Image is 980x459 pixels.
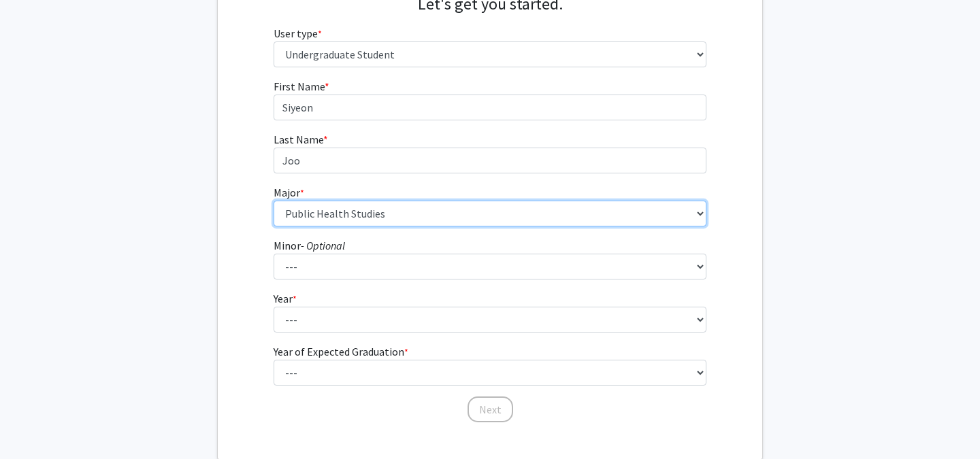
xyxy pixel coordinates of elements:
[301,239,345,252] i: - Optional
[274,237,345,254] label: Minor
[274,133,323,146] span: Last Name
[10,398,58,449] iframe: Chat
[274,343,408,360] label: Year of Expected Graduation
[274,80,325,93] span: First Name
[468,396,513,422] button: Next
[274,290,297,307] label: Year
[274,25,322,41] label: User type
[274,184,304,201] label: Major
